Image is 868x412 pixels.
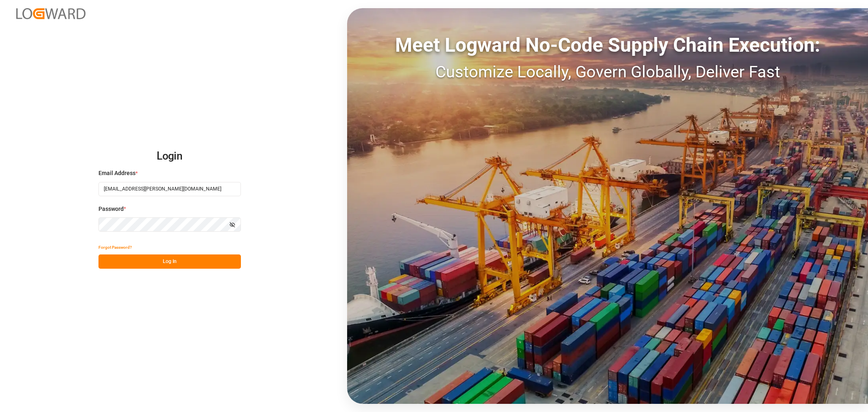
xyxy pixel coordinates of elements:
[347,31,868,60] div: Meet Logward No-Code Supply Chain Execution:
[98,205,124,213] span: Password
[98,182,241,196] input: Enter your email
[16,8,85,19] img: Logward_new_orange.png
[98,143,241,169] h2: Login
[347,60,868,84] div: Customize Locally, Govern Globally, Deliver Fast
[98,169,136,178] span: Email Address
[98,240,132,254] button: Forgot Password?
[98,254,241,269] button: Log In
